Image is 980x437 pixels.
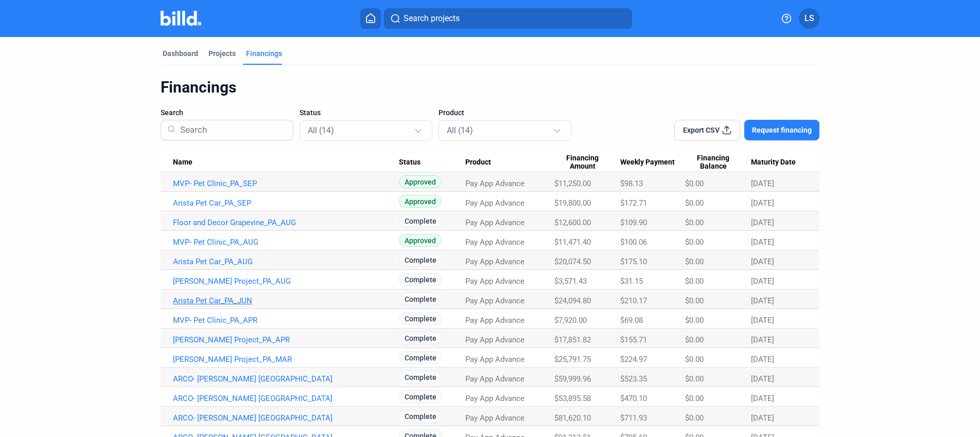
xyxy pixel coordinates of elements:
span: $0.00 [685,198,704,208]
span: Product [465,158,491,167]
span: $17,851.82 [554,335,591,344]
span: Financing Balance [685,154,742,171]
span: Pay App Advance [465,198,524,208]
div: Financings [161,78,819,97]
div: Maturity Date [751,158,807,167]
span: $98.13 [620,179,643,188]
span: [DATE] [751,374,774,384]
a: [PERSON_NAME] Project_PA_MAR [173,355,399,364]
span: $0.00 [685,238,704,247]
button: Export CSV [674,120,740,140]
span: Complete [399,390,442,403]
span: Complete [399,332,442,344]
a: MVP- Pet Clinic_PA_SEP [173,179,399,188]
span: Pay App Advance [465,238,524,247]
span: Weekly Payment [620,158,675,167]
mat-select-trigger: All (14) [308,125,334,135]
span: $20,074.50 [554,257,591,266]
span: $31.15 [620,277,643,286]
img: Billd Company Logo [161,11,201,26]
span: Complete [399,410,442,423]
span: Request financing [752,125,812,135]
span: $3,571.43 [554,277,587,286]
span: $523.35 [620,374,647,384]
span: Name [173,158,192,167]
span: $470.10 [620,394,647,403]
div: Weekly Payment [620,158,685,167]
span: Approved [399,234,442,247]
span: Pay App Advance [465,316,524,325]
span: $7,920.00 [554,316,587,325]
span: Complete [399,371,442,384]
span: Status [300,107,321,118]
span: [DATE] [751,179,774,188]
span: $155.71 [620,335,647,344]
span: $172.71 [620,198,647,208]
span: $12,600.00 [554,218,591,227]
span: $19,800.00 [554,198,591,208]
span: $24,094.80 [554,296,591,305]
span: $59,999.96 [554,374,591,384]
span: Pay App Advance [465,257,524,266]
div: Financing Amount [554,154,620,171]
a: ARCO- [PERSON_NAME] [GEOGRAPHIC_DATA] [173,374,399,384]
span: [DATE] [751,355,774,364]
span: $69.08 [620,316,643,325]
span: $711.93 [620,413,647,423]
span: Pay App Advance [465,218,524,227]
span: $0.00 [685,394,704,403]
span: $11,250.00 [554,179,591,188]
a: Floor and Decor Grapevine_PA_AUG [173,218,399,227]
a: MVP- Pet Clinic_PA_APR [173,316,399,325]
span: Export CSV [683,125,720,135]
span: $0.00 [685,218,704,227]
div: Product [465,158,554,167]
span: $0.00 [685,179,704,188]
span: [DATE] [751,394,774,403]
span: Pay App Advance [465,179,524,188]
span: [DATE] [751,238,774,247]
div: Financing Balance [685,154,751,171]
span: Complete [399,214,442,227]
span: Search projects [404,12,460,25]
span: Complete [399,253,442,266]
span: $0.00 [685,413,704,423]
span: $81,620.10 [554,413,591,423]
span: Status [399,158,421,167]
span: [DATE] [751,316,774,325]
span: [DATE] [751,335,774,344]
button: Request financing [744,120,819,140]
span: $109.90 [620,218,647,227]
span: [DATE] [751,198,774,208]
span: $11,471.40 [554,238,591,247]
span: Pay App Advance [465,355,524,364]
span: $0.00 [685,277,704,286]
a: ARCO- [PERSON_NAME] [GEOGRAPHIC_DATA] [173,413,399,423]
span: $0.00 [685,355,704,364]
a: Arista Pet Car_PA_SEP [173,198,399,208]
span: $0.00 [685,316,704,325]
span: [DATE] [751,257,774,266]
span: $175.10 [620,257,647,266]
span: $25,791.75 [554,355,591,364]
span: [DATE] [751,296,774,305]
span: $0.00 [685,296,704,305]
span: $53,895.58 [554,394,591,403]
span: Complete [399,293,442,305]
div: Status [399,158,465,167]
span: $100.06 [620,238,647,247]
span: $210.17 [620,296,647,305]
a: [PERSON_NAME] Project_PA_APR [173,335,399,344]
span: $0.00 [685,335,704,344]
div: Dashboard [163,48,198,59]
span: Pay App Advance [465,394,524,403]
span: Pay App Advance [465,296,524,305]
span: $0.00 [685,374,704,384]
input: Search [176,117,287,143]
a: Arista Pet Car_PA_JUN [173,296,399,305]
span: Pay App Advance [465,413,524,423]
button: LS [799,8,819,29]
span: Approved [399,195,442,208]
a: ARCO- [PERSON_NAME] [GEOGRAPHIC_DATA] [173,394,399,403]
span: [DATE] [751,277,774,286]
